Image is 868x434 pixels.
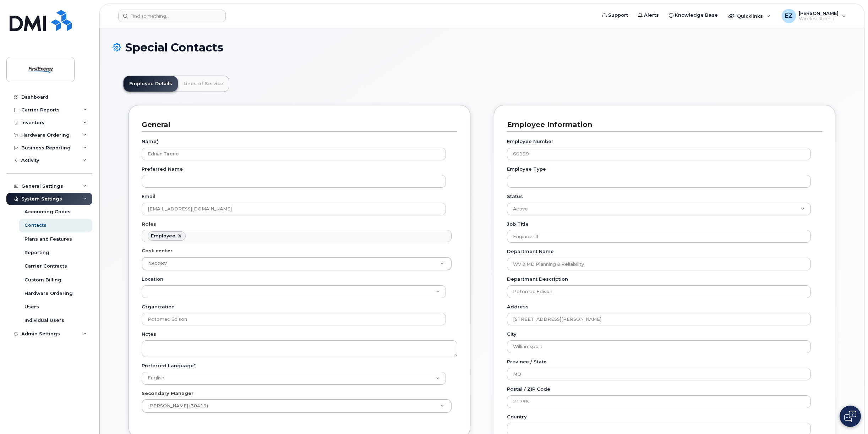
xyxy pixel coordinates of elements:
[142,166,183,172] label: Preferred Name
[124,76,178,92] a: Employee Details
[507,221,529,227] label: Job Title
[144,403,208,409] span: [PERSON_NAME] (30419)
[507,303,529,310] label: Address
[151,233,175,239] div: Employee
[507,331,517,337] label: City
[507,386,550,392] label: Postal / ZIP Code
[142,138,158,145] label: Name
[142,400,451,412] a: [PERSON_NAME] (30419)
[844,411,856,422] img: Open chat
[507,138,553,145] label: Employee Number
[178,76,229,92] a: Lines of Service
[142,390,193,397] label: Secondary Manager
[507,276,568,282] label: Department Description
[142,331,156,337] label: Notes
[142,221,156,227] label: Roles
[113,41,851,54] h1: Special Contacts
[142,247,173,254] label: Cost center
[157,138,158,144] abbr: required
[194,363,196,368] abbr: required
[507,413,527,420] label: Country
[507,358,547,365] label: Province / State
[507,193,523,200] label: Status
[142,303,175,310] label: Organization
[142,193,155,200] label: Email
[142,362,196,369] label: Preferred Language
[142,257,451,270] a: 480087
[142,276,163,282] label: Location
[142,120,452,130] h3: General
[507,120,817,130] h3: Employee Information
[148,261,167,266] span: 480087
[507,248,554,255] label: Department Name
[507,166,546,172] label: Employee Type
